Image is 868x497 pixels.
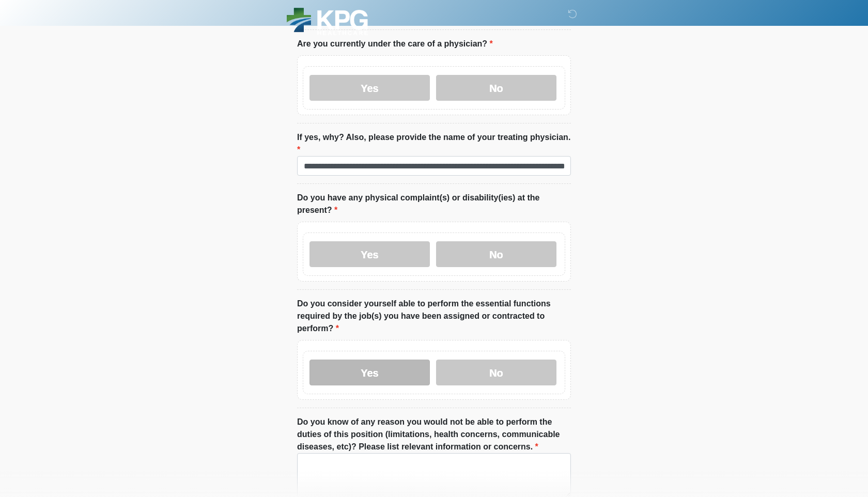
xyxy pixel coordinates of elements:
[297,38,493,50] label: Are you currently under the care of a physician?
[297,131,571,156] label: If yes, why? Also, please provide the name of your treating physician.
[436,241,556,267] label: No
[309,75,430,101] label: Yes
[436,360,556,385] label: No
[297,192,571,216] label: Do you have any physical complaint(s) or disability(ies) at the present?
[309,241,430,267] label: Yes
[309,360,430,385] label: Yes
[287,8,368,35] img: KPG Healthcare Logo
[297,298,571,335] label: Do you consider yourself able to perform the essential functions required by the job(s) you have ...
[297,416,571,453] label: Do you know of any reason you would not be able to perform the duties of this position (limitatio...
[436,75,556,101] label: No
